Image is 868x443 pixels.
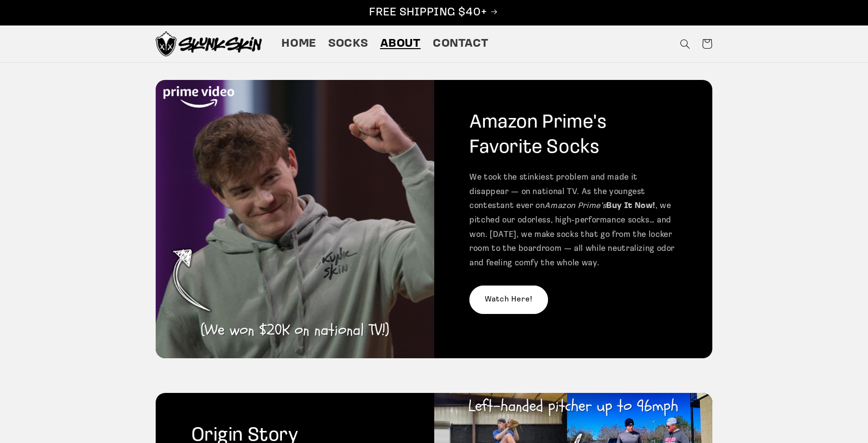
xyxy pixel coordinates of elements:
[380,37,421,52] span: About
[427,30,494,57] a: Contact
[545,202,606,210] em: Amazon Prime’s
[469,286,548,314] a: Watch Here!
[322,30,374,57] a: Socks
[281,37,316,52] span: Home
[156,31,262,56] img: Skunk Skin Anti-Odor Socks.
[328,37,368,52] span: Socks
[10,5,858,20] p: FREE SHIPPING $40+
[606,202,655,210] strong: Buy It Now!
[469,110,677,160] h2: Amazon Prime's Favorite Socks
[674,33,696,55] summary: Search
[469,170,677,270] p: We took the stinkiest problem and made it disappear — on national TV. As the youngest contestant ...
[276,30,322,57] a: Home
[433,37,488,52] span: Contact
[374,30,427,57] a: About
